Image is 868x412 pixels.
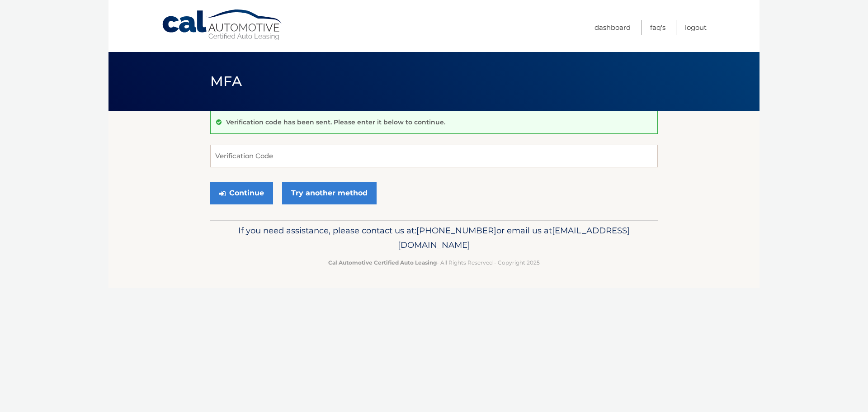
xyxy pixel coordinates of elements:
span: [PHONE_NUMBER] [416,225,496,236]
a: Dashboard [594,20,631,35]
p: Verification code has been sent. Please enter it below to continue. [226,118,445,126]
p: If you need assistance, please contact us at: or email us at [216,223,652,252]
a: FAQ's [650,20,665,35]
a: Logout [685,20,707,35]
input: Verification Code [210,145,658,167]
strong: Cal Automotive Certified Auto Leasing [328,259,437,266]
a: Cal Automotive [161,9,283,41]
button: Continue [210,182,273,204]
span: [EMAIL_ADDRESS][DOMAIN_NAME] [398,225,630,250]
span: MFA [210,73,242,90]
a: Try another method [282,182,377,204]
p: - All Rights Reserved - Copyright 2025 [216,258,652,267]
